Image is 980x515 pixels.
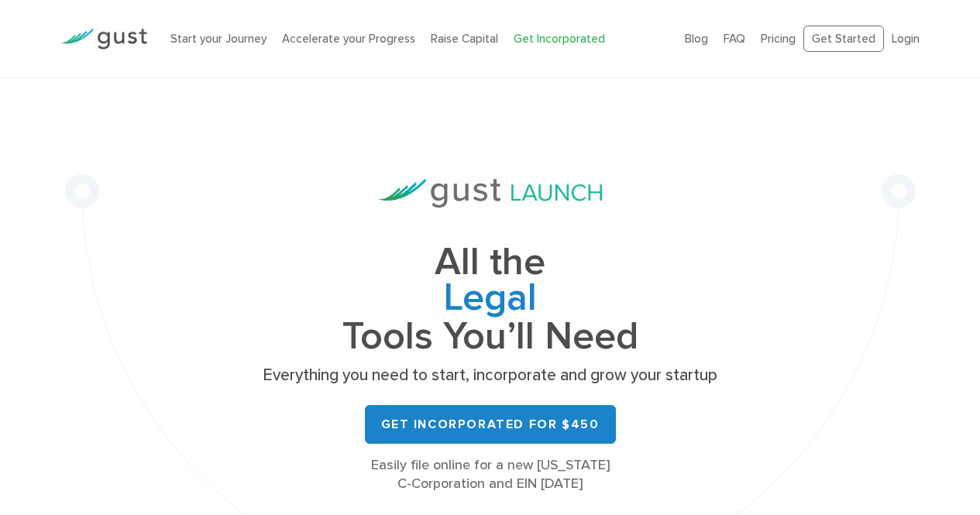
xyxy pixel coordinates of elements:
p: Everything you need to start, incorporate and grow your startup [258,365,723,386]
a: FAQ [724,32,745,46]
img: Gust Launch Logo [379,179,602,208]
a: Start your Journey [170,32,266,46]
a: Get Incorporated [514,32,605,46]
a: Blog [685,32,708,46]
a: Get Incorporated for $450 [365,405,616,444]
a: Login [892,32,920,46]
div: Easily file online for a new [US_STATE] C-Corporation and EIN [DATE] [258,456,723,493]
a: Raise Capital [431,32,498,46]
a: Accelerate your Progress [282,32,415,46]
a: Pricing [761,32,796,46]
span: Legal [258,280,723,319]
a: Get Started [803,26,884,53]
h1: All the Tools You’ll Need [258,245,723,354]
img: Gust Logo [60,29,147,50]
